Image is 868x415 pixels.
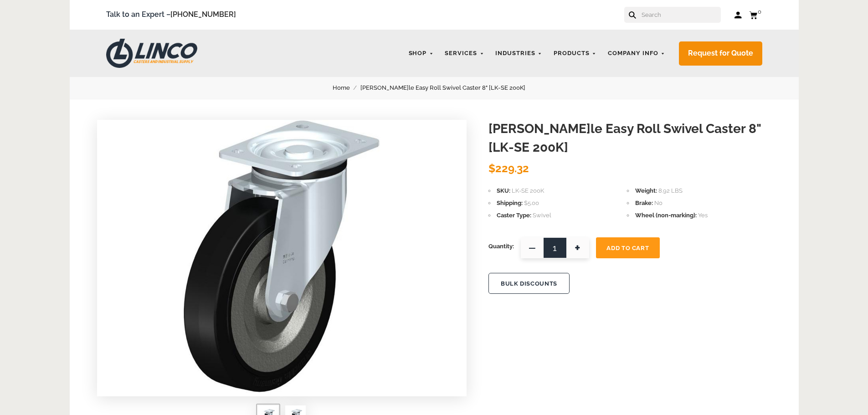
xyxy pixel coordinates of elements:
span: Shipping [497,200,523,206]
span: Swivel [533,212,551,219]
span: + [566,237,589,258]
span: Add To Cart [606,245,649,251]
img: https://i.ibb.co/THqhKty/LK-SE-200-K-003558-jpg-breite500.jpg [182,120,381,393]
a: Request for Quote [679,41,762,66]
span: SKU [497,187,510,194]
a: Shop [404,45,438,62]
span: Weight [635,187,657,194]
a: [PERSON_NAME]le Easy Roll Swivel Caster 8" [LK-SE 200K] [360,83,536,93]
a: Home [333,83,360,93]
span: Talk to an Expert – [106,9,236,21]
a: Industries [491,45,547,62]
span: Brake [635,200,653,206]
a: 0 [749,9,762,20]
button: Add To Cart [596,237,660,258]
a: Company Info [603,45,670,62]
span: 8.92 LBS [658,187,683,194]
span: Quantity [488,237,514,256]
span: Wheel (non-marking) [635,212,697,219]
span: $229.32 [488,162,529,175]
span: — [521,237,544,258]
a: Log in [734,10,742,20]
span: No [654,200,663,206]
a: Services [440,45,488,62]
span: Yes [698,212,708,219]
h1: [PERSON_NAME]le Easy Roll Swivel Caster 8" [LK-SE 200K] [488,120,771,157]
img: LINCO CASTERS & INDUSTRIAL SUPPLY [106,39,197,68]
a: Products [549,45,601,62]
span: $5.00 [524,200,539,206]
input: Search [641,7,721,23]
span: 0 [758,8,761,15]
span: LK-SE 200K [512,187,544,194]
span: Caster Type [497,212,531,219]
button: BULK DISCOUNTS [488,273,570,294]
a: [PHONE_NUMBER] [170,10,236,19]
